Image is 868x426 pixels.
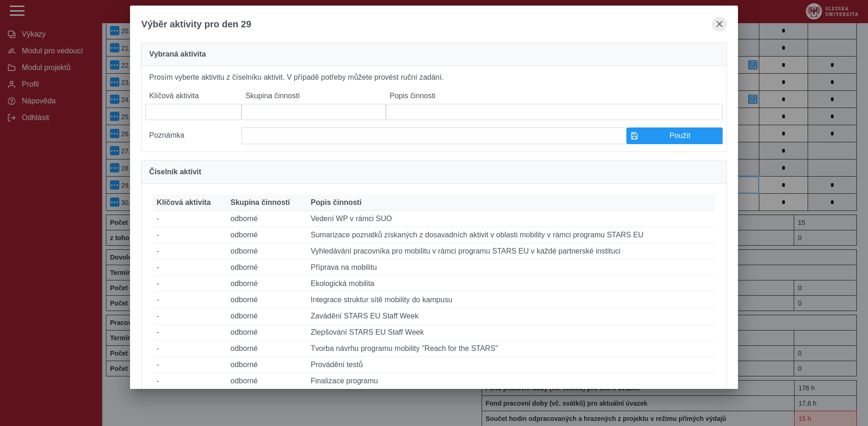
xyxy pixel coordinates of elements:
td: Zavádění STARS EU Staff Week [307,308,715,324]
td: - [153,324,227,341]
td: Ekologická mobilita [307,276,715,292]
td: odborné [227,243,307,260]
td: odborné [227,373,307,389]
td: odborné [227,292,307,308]
button: Použít [627,127,723,144]
button: close [712,17,727,32]
td: odborné [227,227,307,243]
td: - [153,243,227,260]
td: - [153,227,227,243]
td: Tvorba návrhu programu mobility "Reach for the STARS" [307,341,715,357]
td: - [153,211,227,227]
label: Popis činnosti [386,88,723,104]
span: Použít [642,132,718,140]
td: odborné [227,260,307,276]
td: Sumarizace poznatků získaných z dosavadních aktivit v oblasti mobility v rámci programu STARS EU [307,227,715,243]
td: odborné [227,357,307,373]
span: Číselník aktivit [149,168,201,176]
label: Klíčová aktivita [145,88,241,104]
td: Vedení WP v rámci SUO [307,211,715,227]
td: Finalizace programu [307,373,715,389]
td: - [153,357,227,373]
td: - [153,341,227,357]
label: Poznámka [145,127,241,144]
span: Vybraná aktivita [149,51,206,58]
span: Výběr aktivity pro den 29 [141,19,251,30]
td: - [153,308,227,324]
td: Příprava na mobilitu [307,260,715,276]
td: odborné [227,308,307,324]
div: Prosím vyberte aktivitu z číselníku aktivit. V případě potřeby můžete provést ruční zadání. [141,66,726,152]
td: - [153,276,227,292]
td: odborné [227,211,307,227]
span: Klíčová aktivita [157,198,211,207]
td: - [153,260,227,276]
td: odborné [227,276,307,292]
td: - [153,373,227,389]
td: Provádění testů [307,357,715,373]
td: - [153,292,227,308]
td: Integrace struktur sítě mobility do kampusu [307,292,715,308]
td: Zlepšování STARS EU Staff Week [307,324,715,341]
td: odborné [227,341,307,357]
td: Vyhledávání pracovníka pro mobilitu v rámci programu STARS EU v každé partnerské instituci [307,243,715,260]
label: Skupina činností [241,88,386,104]
span: Skupina činností [230,198,290,207]
span: Popis činnosti [311,198,361,207]
td: odborné [227,324,307,341]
